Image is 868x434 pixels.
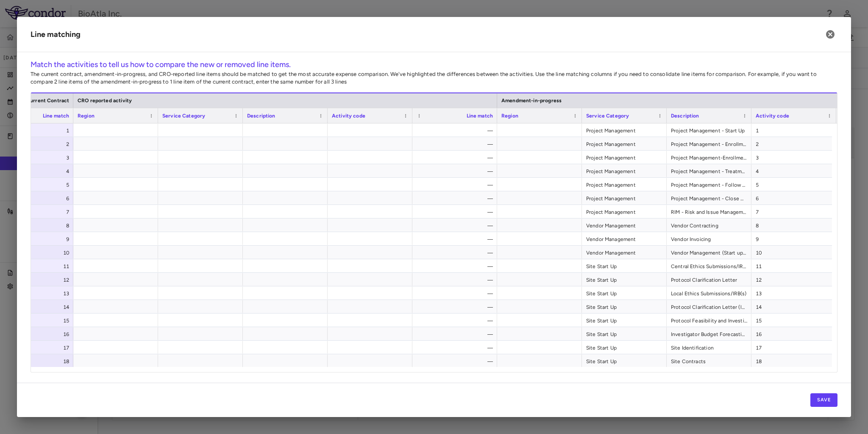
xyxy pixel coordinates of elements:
[420,165,493,178] div: —
[810,393,837,407] button: Save
[756,246,832,260] span: 10
[756,151,832,165] span: 3
[586,137,662,151] span: Project Management
[756,355,832,368] span: 18
[756,205,832,219] span: 7
[756,232,832,246] span: 9
[78,113,95,119] span: Region
[671,260,747,273] span: Central Ethics Submissions/IRB(s)
[756,165,832,178] span: 4
[586,260,662,273] span: Site Start Up
[671,137,747,151] span: Project Management - Enrollment
[586,178,662,192] span: Project Management
[756,178,832,192] span: 5
[420,300,493,314] div: —
[420,314,493,328] div: —
[586,219,662,232] span: Vendor Management
[501,98,562,104] span: Amendment-in-progress
[420,287,493,300] div: —
[671,165,747,178] span: Project Management - Treatment
[43,113,70,119] span: Line match
[420,232,493,246] div: —
[586,124,662,137] span: Project Management
[420,151,493,165] div: —
[671,192,747,205] span: Project Management - Close Out
[586,113,629,119] span: Service Category
[420,205,493,219] div: —
[756,287,832,300] span: 13
[756,273,832,287] span: 12
[78,98,132,104] span: CRO reported activity
[671,124,747,137] span: Project Management - Start Up
[586,246,662,260] span: Vendor Management
[671,246,747,260] span: Vendor Management (Start up to Close Out)
[586,273,662,287] span: Site Start Up
[586,205,662,219] span: Project Management
[586,287,662,300] span: Site Start Up
[671,355,747,368] span: Site Contracts
[420,178,493,192] div: —
[586,192,662,205] span: Project Management
[586,232,662,246] span: Vendor Management
[420,192,493,205] div: —
[31,70,837,86] p: The current contract, amendment-in-progress, and CRO-reported line items should be matched to get...
[586,314,662,328] span: Site Start Up
[756,341,832,355] span: 17
[31,29,81,40] h6: Line matching
[420,124,493,137] div: —
[31,59,837,70] h6: Match the activities to tell us how to compare the new or removed line items.
[420,273,493,287] div: —
[420,137,493,151] div: —
[586,300,662,314] span: Site Start Up
[756,124,832,137] span: 1
[756,192,832,205] span: 6
[756,219,832,232] span: 8
[501,113,518,119] span: Region
[671,300,747,314] span: Protocol Clarification Letter (local)
[671,205,747,219] span: RIM - Risk and Issue Management
[756,328,832,341] span: 16
[586,165,662,178] span: Project Management
[332,113,365,119] span: Activity code
[420,341,493,355] div: —
[420,246,493,260] div: —
[671,328,747,341] span: Investigator Budget Forecasting
[671,314,747,328] span: Protocol Feasibility and Investigator Outreach
[671,287,747,300] span: Local Ethics Submissions/IRB(s)
[671,151,747,165] span: Project Management-Enrollment
[467,113,493,119] span: Line match
[756,260,832,273] span: 11
[420,328,493,341] div: —
[671,219,747,232] span: Vendor Contracting
[756,113,789,119] span: Activity code
[420,260,493,273] div: —
[162,113,205,119] span: Service Category
[420,355,493,368] div: —
[671,273,747,287] span: Protocol Clarification Letter
[756,300,832,314] span: 14
[671,341,747,355] span: Site Identification
[586,341,662,355] span: Site Start Up
[26,98,69,104] span: Current Contract
[756,137,832,151] span: 2
[671,113,699,119] span: Description
[586,151,662,165] span: Project Management
[671,178,747,192] span: Project Management - Follow Up
[671,232,747,246] span: Vendor Invoicing
[756,314,832,328] span: 15
[586,355,662,368] span: Site Start Up
[420,219,493,232] div: —
[586,328,662,341] span: Site Start Up
[247,113,275,119] span: Description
